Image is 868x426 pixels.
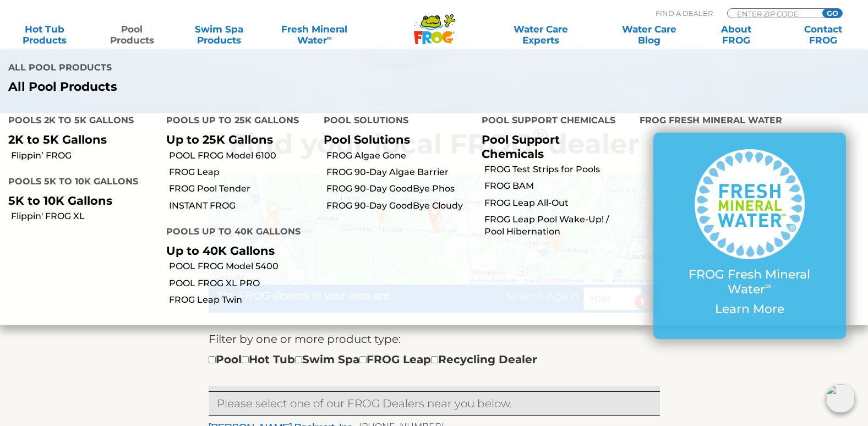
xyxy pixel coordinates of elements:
[169,294,316,306] a: FROG Leap Twin
[98,24,166,46] a: PoolProducts
[822,9,842,18] input: GO
[326,150,473,162] a: FROG Algae Gone
[169,277,316,290] a: POOL FROG XL PRO
[482,111,623,133] h4: Pool Support Chemicals
[326,183,473,195] a: FROG 90-Day GoodBye Phos
[185,24,253,46] a: Swim SpaProducts
[675,149,824,322] a: FROG Fresh Mineral Water∞ Learn More
[8,194,150,207] p: 5K to 10K Gallons
[11,210,158,222] a: Flippin' FROG XL
[217,395,652,412] p: Please select one of our FROG Dealers near you below.
[8,111,150,133] h4: Pools 2K to 5K Gallons
[11,24,79,46] a: Hot TubProducts
[765,280,772,291] sup: ∞
[169,150,316,162] a: POOL FROG Model 6100
[166,111,308,133] h4: Pools up to 25K Gallons
[484,214,631,238] a: FROG Leap Pool Wake-Up! / Pool Hibernation
[8,80,426,94] a: All Pool Products
[8,58,426,80] h4: All Pool Products
[484,197,631,209] a: FROG Leap All-Out
[209,330,401,348] label: Filter by one or more product type:
[702,24,770,46] a: AboutFROG
[272,24,357,46] a: Fresh MineralWater∞
[169,166,316,178] a: FROG Leap
[675,302,824,316] p: Learn More
[169,260,316,272] a: POOL FROG Model 5400
[8,133,150,146] p: 2K to 5K Gallons
[482,133,623,160] p: Pool Support Chemicals
[826,384,855,413] img: openIcon
[326,200,473,212] a: FROG 90-Day GoodBye Cloudy
[209,351,537,368] div: Pool Hot Tub Swim Spa FROG Leap Recycling Dealer
[166,244,308,258] p: Up to 40K Gallons
[736,9,810,18] input: Zip Code Form
[11,150,158,162] a: Flippin’ FROG
[640,111,860,133] h4: FROG Fresh Mineral Water
[484,163,631,176] a: FROG Test Strips for Pools
[327,34,332,42] sup: ∞
[789,24,857,46] a: ContactFROG
[324,133,410,146] a: Pool Solutions
[615,24,683,46] a: Water CareBlog
[169,200,316,212] a: INSTANT FROG
[169,183,316,195] a: FROG Pool Tender
[8,172,150,194] h4: Pools 5K to 10K Gallons
[166,222,308,244] h4: Pools up to 40K Gallons
[326,166,473,178] a: FROG 90-Day Algae Barrier
[484,180,631,192] a: FROG BAM
[166,133,308,146] p: Up to 25K Gallons
[656,8,713,18] p: Find A Dealer
[486,24,596,46] a: Water CareExperts
[675,267,824,297] p: FROG Fresh Mineral Water
[324,111,465,133] h4: Pool Solutions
